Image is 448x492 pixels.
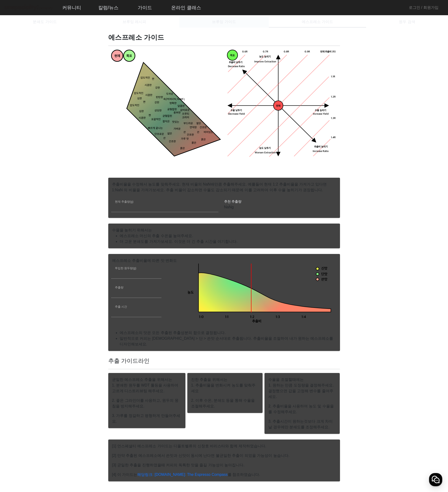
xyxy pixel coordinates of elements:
[134,92,143,95] tspan: 압도적인
[141,76,150,79] tspan: 압도적인
[112,377,172,382] mat-card-title: 균일한 에스프레소 추출을 위해서는
[123,20,146,24] span: 브루잉 레시피
[114,54,120,58] tspan: 현재
[148,114,151,117] tspan: 짠
[312,150,329,153] tspan: Increase Ratio
[108,33,340,42] h1: 에스프레소 가이드
[143,100,146,104] tspan: 짠
[177,105,184,108] tspan: 달콤한
[130,104,139,107] tspan: 압도적인
[167,1,205,14] a: 온라인 클래스
[156,96,163,99] tspan: 탄탄한
[283,50,289,53] tspan: 0.8R
[173,127,180,130] tspan: 가벼운
[191,382,259,394] p: 1. 추출비율을 변화시켜 농도를 맞춰주세요
[148,127,163,130] tspan: 빠르게 끝나는
[120,330,336,336] li: 에스프레소의 맛은 모든 추출된 추출성분의 합으로 결정됩니다.
[112,453,336,459] p: [2] 만약 추출된 에스프레소에서 쓴맛과 신맛이 동시에 난다면 불균일한 추출이 되었을 가능성이 높습니다.
[155,133,164,136] tspan: 단조로운
[314,145,328,148] tspan: 추출비 높히기
[225,315,229,319] tspan: 1:1
[163,115,172,118] tspan: 균형잡힌
[167,108,177,111] tspan: 균형잡힌
[94,1,123,14] a: 칼럼/뉴스
[166,92,173,96] tspan: 두꺼운
[304,50,310,53] tspan: 0.9R
[182,113,189,116] tspan: 프루티
[263,50,268,53] tspan: 0.7R
[259,147,271,150] tspan: 농도 낮추기
[112,462,336,468] p: [3] 균일한 추출을 진행하였을때 커피의 독특한 맛을 즐길 가능성이 높아집니다.
[250,315,254,319] tspan: 1:2
[15,158,18,162] span: 홈
[230,54,235,57] tspan: 목표
[112,413,182,424] p: 3. 가루를 정갈하고 평형하게 만들어주세요.
[228,112,245,115] tspan: Decrease Yield
[145,94,152,97] tspan: 시큼한
[331,75,335,78] tspan: 1.1R
[155,109,162,112] tspan: 상당한
[137,97,142,100] tspan: 심한
[180,109,189,112] tspan: 감미로운
[172,121,179,124] tspan: 맛있는
[169,140,176,143] tspan: 건조한
[163,120,170,123] tspan: 잘익은
[181,138,189,141] tspan: 가루 맛
[139,110,144,113] tspan: 심한
[112,258,177,263] mat-card-title: 에스프레소 추출비율에 따른 맛 변화도
[188,291,194,295] tspan: 농도
[230,109,242,112] tspan: 수율 낮추기
[180,147,185,150] tspan: 묽은
[115,200,133,203] mat-label: 현재 추출량(g)
[268,419,336,430] p: 3. 추출시간이 원하는것보다 크게 차이날 경우에만 분쇄도를 조정해주세요.
[321,277,327,282] tspan: 쓴맛
[200,126,207,129] tspan: 건조한
[31,151,61,162] a: 대화
[152,78,154,81] tspan: 짠
[192,142,196,145] tspan: 묽은
[120,233,336,239] li: 에스프레소 머신의 추출 수온을 높여주세요.
[331,136,335,139] tspan: 1.4R
[399,20,415,24] span: 원두 검색
[224,204,331,210] p: NaNg
[108,178,340,193] p: 추출비율을 수정해서 농도를 맞춰주세요. 현재 비율의 NaN배만큼 추출해주세요. 예를들어 현재 1:2 추출비율을 가져가고 있다면 1:NaN 의 비율을 가져가보세요. 추출 비율이...
[126,54,132,58] tspan: 목표
[409,5,439,10] a: 로그인 / 회원가입
[302,315,306,319] tspan: 1:4
[242,50,247,53] tspan: 0.6R
[155,101,159,104] tspan: 강한
[331,96,335,99] tspan: 1.2R
[112,227,152,233] mat-card-title: 수율을 높히기 위해서는
[187,134,194,137] tspan: 건조한
[252,319,261,324] tspan: 추출비
[276,315,280,319] tspan: 1:3
[191,398,259,409] p: 2. 이후 수온, 분쇄도 등을 통해 수율을 조절해주세요.
[196,122,201,125] tspan: 옅은
[276,104,280,107] tspan: 현재
[268,377,303,382] mat-card-title: 수율을 조절할때에는
[315,109,326,112] tspan: 수율 높히기
[163,98,185,101] tspan: 속[PERSON_NAME]
[191,377,227,382] mat-card-title: 진한 추출을 위해서는
[321,267,327,271] tspan: 신맛
[189,126,197,129] tspan: 연약한
[182,116,189,119] tspan: 크리미
[1,151,31,162] a: 홈
[184,131,186,134] tspan: 쓴
[151,118,161,121] tspan: 포괄적인
[197,131,199,134] tspan: 쓴
[302,20,333,24] span: 에스프레소 가이드
[173,111,180,114] tspan: 풍부한
[331,117,335,120] tspan: 1.3R
[4,4,54,12] img: logo
[203,131,213,134] tspan: 비어있는
[259,55,271,58] tspan: 농도 높히기
[255,151,276,154] tspan: Worsen Extraction
[112,443,336,449] p: [1] 언스페셜티 에스프레소 가이드는 디폴트벨류의 신창호 바리스타와 함께 제작하였습니다.
[163,137,166,140] tspan: 쓴
[321,272,327,277] tspan: 단맛
[320,50,335,53] tspan: 현재 추출비 (R)
[115,286,123,289] mat-label: 추출량
[145,84,152,87] tspan: 시큼한
[112,472,336,478] p: [4] 이 가이드는 를 참조하였습니다.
